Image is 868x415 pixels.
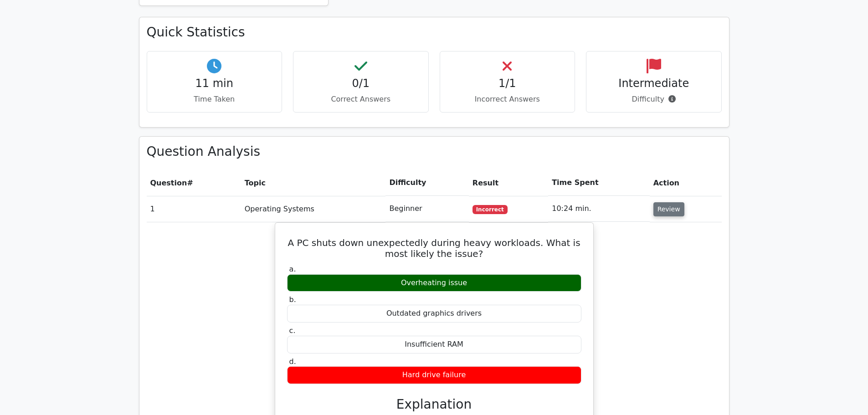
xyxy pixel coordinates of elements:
[154,94,275,105] p: Time Taken
[548,170,649,196] th: Time Spent
[473,205,508,214] span: Incorrect
[289,295,296,304] span: b.
[385,170,468,196] th: Difficulty
[385,196,468,222] td: Beginner
[653,202,684,216] button: Review
[301,94,421,105] p: Correct Answers
[301,77,421,90] h4: 0/1
[147,170,241,196] th: #
[289,357,296,366] span: d.
[286,237,582,259] h5: A PC shuts down unexpectedly during heavy workloads. What is most likely the issue?
[650,170,722,196] th: Action
[147,25,722,40] h3: Quick Statistics
[289,326,296,335] span: c.
[447,77,568,90] h4: 1/1
[548,196,649,222] td: 10:24 min.
[150,179,187,187] span: Question
[293,397,576,412] h3: Explanation
[289,265,296,273] span: a.
[241,196,386,222] td: Operating Systems
[447,94,568,105] p: Incorrect Answers
[594,77,714,90] h4: Intermediate
[287,305,581,323] div: Outdated graphics drivers
[287,366,581,384] div: Hard drive failure
[287,336,581,354] div: Insufficient RAM
[469,170,548,196] th: Result
[594,94,714,105] p: Difficulty
[147,196,241,222] td: 1
[147,144,722,159] h3: Question Analysis
[154,77,275,90] h4: 11 min
[287,274,581,292] div: Overheating issue
[241,170,386,196] th: Topic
